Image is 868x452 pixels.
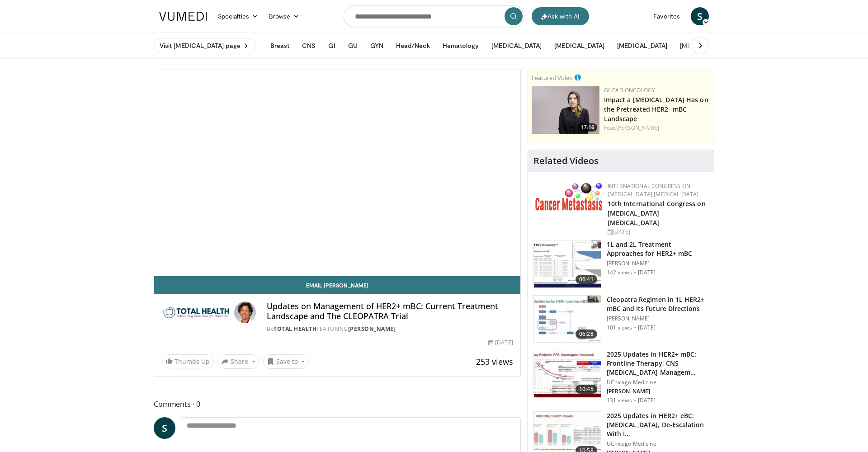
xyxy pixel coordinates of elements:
div: [DATE] [488,339,513,347]
img: 52fe3df5-93f7-444a-9cdb-36ebae0569dc.150x105_q85_crop-smart_upscale.jpg [534,350,601,397]
a: Thumbs Up [161,354,214,368]
input: Search topics, interventions [344,5,524,27]
p: [DATE] [638,269,656,276]
a: [PERSON_NAME] [616,124,659,132]
a: Total Health [274,325,316,333]
video-js: Video Player [154,70,520,276]
a: 17:16 [532,86,599,134]
button: [MEDICAL_DATA] [486,37,547,55]
p: [DATE] [638,324,656,331]
img: 6d1d05b0-c418-46c2-8af4-5a29f3424809.150x105_q85_crop-smart_upscale.jpg [534,240,601,287]
button: Ask with AI [532,7,589,25]
a: International Congress on [MEDICAL_DATA] [MEDICAL_DATA] [608,182,699,198]
a: Email [PERSON_NAME] [154,276,520,294]
a: S [154,417,175,439]
img: Total Health [161,301,231,323]
button: Head/Neck [391,37,435,55]
a: Favorites [648,7,685,25]
button: Hematology [437,37,485,55]
p: [PERSON_NAME] [607,388,708,395]
a: 06:41 1L and 2L Treatment Approaches for HER2+ mBC [PERSON_NAME] 142 views · [DATE] [533,240,708,288]
button: Breast [265,37,295,55]
div: Feat. [604,124,710,132]
p: 131 views [607,397,632,404]
span: Comments 0 [154,398,521,410]
span: 06:28 [576,330,597,339]
a: 10:45 2025 Updates in HER2+ mBC: Frontline Therapy, CNS [MEDICAL_DATA] Managem… UChicago Medicine... [533,350,708,404]
button: [MEDICAL_DATA] [549,37,610,55]
h3: Cleopatra Regimen in 1L HER2+ mBC and Its Future Directions [607,295,708,313]
button: GYN [365,37,389,55]
a: Impact a [MEDICAL_DATA] Has on the Pretreated HER2- mBC Landscape [604,95,708,123]
p: [DATE] [638,397,656,404]
div: · [634,324,636,331]
a: S [691,7,709,25]
a: Gilead Oncology [604,86,656,94]
button: [MEDICAL_DATA] [675,37,736,55]
button: [MEDICAL_DATA] [612,37,673,55]
a: 10th International Congress on [MEDICAL_DATA] [MEDICAL_DATA] [608,199,706,227]
div: · [634,269,636,276]
button: GU [343,37,363,55]
p: [PERSON_NAME] [607,315,708,322]
button: Share [217,354,259,369]
p: 101 views [607,324,632,331]
button: Save to [263,354,309,369]
span: 06:41 [576,275,597,284]
img: 4396913d-6d64-43a5-b0b8-d8d62de5ca08.150x105_q85_crop-smart_upscale.jpg [534,296,601,343]
p: [PERSON_NAME] [607,260,708,267]
img: 37b1f331-dad8-42d1-a0d6-86d758bc13f3.png.150x105_q85_crop-smart_upscale.png [532,86,599,134]
img: VuMedi Logo [159,12,207,21]
h3: 2025 Updates in HER2+ mBC: Frontline Therapy, CNS [MEDICAL_DATA] Managem… [607,350,708,377]
button: GI [323,37,340,55]
a: Browse [264,7,305,25]
a: Visit [MEDICAL_DATA] page [154,38,255,53]
p: 142 views [607,269,632,276]
span: 17:16 [578,123,597,132]
button: CNS [297,37,321,55]
p: UChicago Medicine [607,379,708,386]
h3: 2025 Updates in HER2+ eBC: [MEDICAL_DATA], De-Escalation With I… [607,411,708,438]
img: Avatar [234,301,256,323]
h3: 1L and 2L Treatment Approaches for HER2+ mBC [607,240,708,258]
a: [PERSON_NAME] [348,325,396,333]
span: 253 views [476,356,513,367]
p: UChicago Medicine [607,440,708,447]
small: Featured Video [532,74,573,82]
div: By FEATURING [267,325,513,333]
a: 06:28 Cleopatra Regimen in 1L HER2+ mBC and Its Future Directions [PERSON_NAME] 101 views · [DATE] [533,295,708,343]
a: Specialties [212,7,264,25]
h4: Related Videos [533,155,599,166]
span: 10:45 [576,385,597,394]
h4: Updates on Management of HER2+ mBC: Current Treatment Landscape and The CLEOPATRA Trial [267,301,513,321]
div: · [634,397,636,404]
div: [DATE] [608,228,707,236]
img: 6ff8bc22-9509-4454-a4f8-ac79dd3b8976.png.150x105_q85_autocrop_double_scale_upscale_version-0.2.png [535,182,603,211]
